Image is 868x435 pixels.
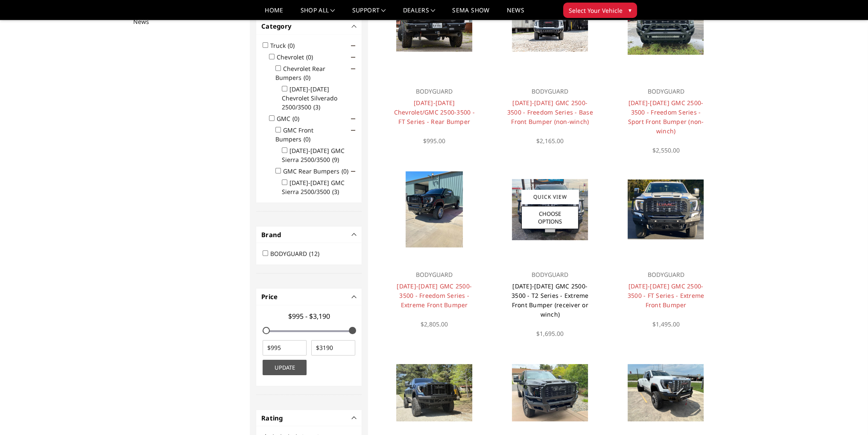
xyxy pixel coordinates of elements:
iframe: Chat Widget [825,394,868,435]
button: Update [263,360,307,375]
p: BODYGUARD [391,86,477,97]
a: shop all [301,7,335,20]
span: $2,165.00 [536,137,564,145]
a: [DATE]-[DATE] Chevrolet/GMC 2500-3500 - FT Series - Rear Bumper [394,99,474,126]
label: GMC [277,115,304,123]
a: [DATE]-[DATE] GMC 2500-3500 - Freedom Series - Base Front Bumper (non-winch) [507,99,593,126]
span: (0) [288,41,295,50]
a: Quick View [521,190,579,204]
label: Chevrolet [277,53,318,61]
span: (12) [309,250,319,258]
a: [DATE]-[DATE] GMC 2500-3500 - Freedom Series - Extreme Front Bumper [397,282,472,309]
button: - [352,24,357,28]
a: [DATE]-[DATE] GMC 2500-3500 - T2 Series - Extreme Front Bumper (receiver or winch) [511,282,589,318]
a: Home [265,7,283,20]
span: (0) [342,167,348,175]
h4: Price [261,292,357,302]
h4: Brand [261,230,357,240]
label: [DATE]-[DATE] Chevrolet Silverado 2500/3500 [282,85,337,111]
input: $995 [263,340,307,356]
span: Select Your Vehicle [569,6,623,15]
label: Truck [270,41,300,50]
button: - [352,416,357,420]
span: $2,805.00 [421,320,448,328]
p: BODYGUARD [623,270,709,280]
span: (3) [313,103,320,111]
span: $2,550.00 [652,146,679,154]
label: [DATE]-[DATE] GMC Sierra 2500/3500 [282,147,345,164]
a: Choose Options [521,206,579,229]
p: BODYGUARD [391,270,477,280]
label: BODYGUARD [270,250,324,258]
a: News [133,17,160,26]
p: BODYGUARD [623,86,709,97]
a: [DATE]-[DATE] GMC 2500-3500 - Freedom Series - Sport Front Bumper (non-winch) [628,99,704,135]
input: $3190 [311,340,355,356]
a: [DATE]-[DATE] GMC 2500-3500 - FT Series - Extreme Front Bumper [628,282,704,309]
span: (3) [332,188,339,196]
a: News [506,7,524,20]
span: (0) [304,73,310,82]
a: SEMA Show [452,7,489,20]
span: Click to show/hide children [351,117,355,121]
label: Chevrolet Rear Bumpers [275,65,325,82]
span: (9) [332,156,339,164]
button: Select Your Vehicle [563,3,637,18]
label: GMC Front Bumpers [275,126,316,143]
label: [DATE]-[DATE] GMC Sierra 2500/3500 [282,179,345,196]
span: Click to show/hide children [351,169,355,173]
span: Click to show/hide children [351,55,355,59]
button: - [352,294,357,299]
span: Click to show/hide children [351,128,355,132]
span: $1,495.00 [652,320,679,328]
a: Support [352,7,386,20]
a: Dealers [403,7,435,20]
span: (0) [304,135,310,143]
span: Click to show/hide children [351,67,355,71]
span: (0) [306,53,313,61]
span: $995.00 [423,137,445,145]
p: BODYGUARD [507,270,593,280]
span: Click to show/hide children [351,44,355,48]
span: (0) [292,115,299,123]
button: - [352,232,357,237]
span: ▾ [628,6,631,15]
label: GMC Rear Bumpers [283,167,354,175]
h4: Category [261,21,357,31]
p: BODYGUARD [507,86,593,97]
span: $1,695.00 [536,329,564,338]
h4: Rating [261,413,357,423]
